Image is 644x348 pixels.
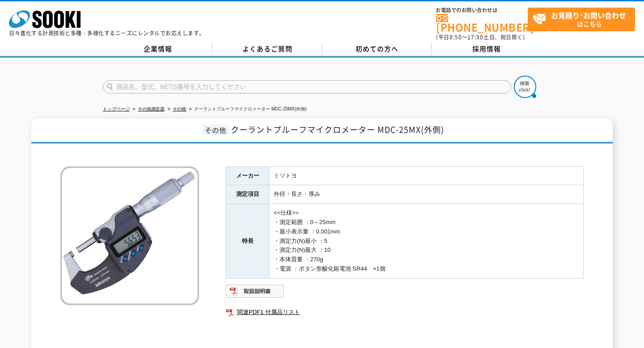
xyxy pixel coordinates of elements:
span: 初めての方へ [356,44,398,54]
span: 8:50 [449,33,462,41]
a: 採用情報 [432,42,541,56]
a: 関連PDF1 付属品リスト [226,306,584,318]
span: その他 [203,125,229,135]
input: 商品名、型式、NETIS番号を入力してください [103,80,511,93]
span: お電話でのお問い合わせは [436,8,528,13]
a: 初めての方へ [322,42,432,56]
th: 測定項目 [226,185,269,204]
img: クーラントプルーフマイクロメーター MDC-25MX(外側) [60,166,199,305]
td: 外径・長さ・厚み [269,185,584,204]
td: ミツトヨ [269,166,584,185]
a: その他測定器 [138,106,165,111]
span: 17:30 [467,33,483,41]
p: 日々進化する計測技術と多種・多様化するニーズにレンタルでお応えします。 [9,30,205,36]
td: <<仕様>> ・測定範囲 ：0～25mm ・最小表示量 ：0.001mm ・測定力(N)最小 ：5 ・測定力(N)最大 ：10 ・本体質量 ：270g ・電源 ：ボタン形酸化銀電池 SR44 ×1個 [269,204,584,279]
a: トップページ [103,106,130,111]
th: 特長 [226,204,269,279]
a: その他 [173,106,186,111]
strong: お見積り･お問い合わせ [551,10,626,21]
span: クーラントプルーフマイクロメーター MDC-25MX(外側) [231,123,444,136]
a: 取扱説明書 [226,290,284,297]
a: [PHONE_NUMBER] [436,14,528,32]
a: よくあるご質問 [212,42,322,56]
span: (平日 ～ 土日、祝日除く) [436,33,525,41]
img: 取扱説明書 [226,284,284,298]
span: はこちら [533,8,635,30]
a: 企業情報 [103,42,212,56]
th: メーカー [226,166,269,185]
a: お見積り･お問い合わせはこちら [528,8,635,31]
li: クーラントプルーフマイクロメーター MDC-25MX(外側) [187,105,307,114]
img: btn_search.png [514,76,536,98]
